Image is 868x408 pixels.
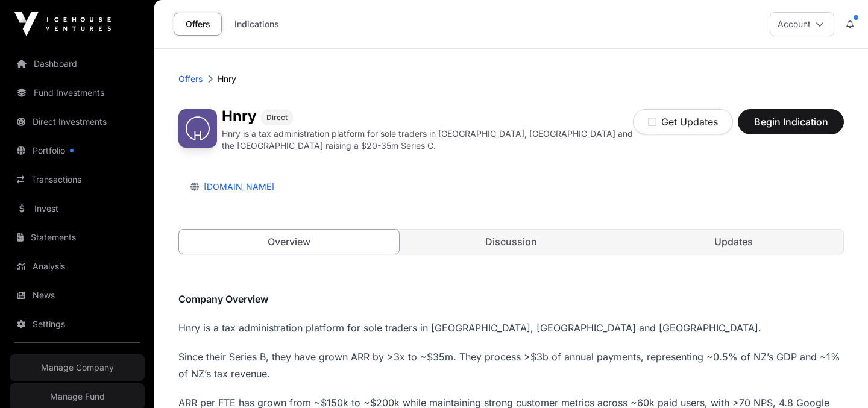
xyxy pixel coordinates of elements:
button: Begin Indication [738,109,844,134]
a: Manage Company [10,354,145,381]
a: Updates [623,230,843,254]
a: Indications [227,13,287,36]
nav: Tabs [179,230,843,254]
p: Hnry is a tax administration platform for sole traders in [GEOGRAPHIC_DATA], [GEOGRAPHIC_DATA] an... [178,319,844,336]
a: Dashboard [10,51,145,77]
a: Offers [174,13,222,36]
a: Statements [10,224,145,251]
h1: Hnry [222,109,256,125]
a: Direct Investments [10,108,145,135]
span: Begin Indication [753,115,829,129]
a: Transactions [10,166,145,193]
a: Analysis [10,253,145,280]
iframe: Chat Widget [808,350,868,408]
img: Icehouse Ventures Logo [14,12,111,36]
img: Hnry [178,109,217,148]
button: Get Updates [633,109,733,134]
a: Discussion [401,230,621,254]
a: Settings [10,311,145,337]
a: News [10,282,145,309]
a: Portfolio [10,137,145,164]
a: Invest [10,195,145,222]
button: Account [770,12,834,36]
strong: Company Overview [178,293,268,305]
p: Since their Series B, they have grown ARR by >3x to ~$35m. They process >$3b of annual payments, ... [178,348,844,382]
a: Fund Investments [10,80,145,106]
a: Overview [178,229,400,254]
p: Hnry is a tax administration platform for sole traders in [GEOGRAPHIC_DATA], [GEOGRAPHIC_DATA] an... [222,128,633,152]
p: Hnry [218,73,236,85]
span: Direct [266,113,288,122]
a: Begin Indication [738,121,844,133]
a: [DOMAIN_NAME] [199,181,274,192]
a: Offers [178,73,203,85]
